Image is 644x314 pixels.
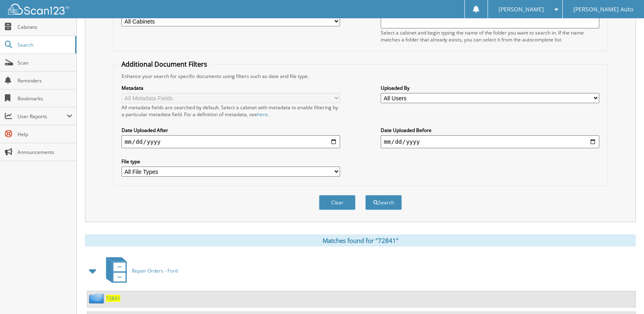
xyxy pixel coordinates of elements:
[121,84,340,91] label: Metadata
[381,127,599,134] label: Date Uploaded Before
[381,84,599,91] label: Uploaded By
[17,41,71,48] span: Search
[573,7,633,12] span: [PERSON_NAME] Auto
[121,158,340,165] label: File type
[257,111,268,118] a: here
[17,131,72,138] span: Help
[8,4,69,15] img: scan123-logo-white.svg
[132,267,178,274] span: Repair Orders - Ford
[17,59,72,66] span: Scan
[17,77,72,84] span: Reminders
[121,135,340,148] input: start
[101,255,178,287] a: Repair Orders - Ford
[121,104,340,118] div: All metadata fields are searched by default. Select a cabinet with metadata to enable filtering b...
[85,234,636,247] div: Matches found for "72841"
[106,295,120,302] a: 72841
[319,195,356,210] button: Clear
[89,293,106,303] img: folder2.png
[381,135,599,148] input: end
[603,275,644,314] iframe: Chat Widget
[365,195,402,210] button: Search
[381,29,599,43] div: Select a cabinet and begin typing the name of the folder you want to search in. If the name match...
[17,149,72,156] span: Announcements
[117,60,211,69] legend: Additional Document Filters
[17,113,67,120] span: User Reports
[117,73,603,80] div: Enhance your search for specific documents using filters such as date and file type.
[499,7,544,12] span: [PERSON_NAME]
[121,127,340,134] label: Date Uploaded After
[17,95,72,102] span: Bookmarks
[17,24,72,30] span: Cabinets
